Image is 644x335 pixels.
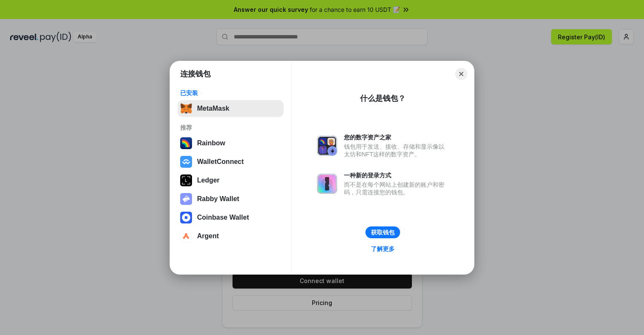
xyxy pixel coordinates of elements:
div: WalletConnect [197,158,244,166]
button: Ledger [178,172,284,189]
button: 获取钱包 [365,226,400,238]
div: 而不是在每个网站上创建新的账户和密码，只需连接您的钱包。 [344,181,449,196]
div: 一种新的登录方式 [344,172,449,179]
img: svg+xml,%3Csvg%20xmlns%3D%22http%3A%2F%2Fwww.w3.org%2F2000%2Fsvg%22%20fill%3D%22none%22%20viewBox... [317,174,337,194]
button: WalletConnect [178,153,284,170]
img: svg+xml,%3Csvg%20width%3D%2228%22%20height%3D%2228%22%20viewBox%3D%220%200%2028%2028%22%20fill%3D... [180,156,192,168]
div: Argent [197,232,219,240]
button: Coinbase Wallet [178,209,284,226]
img: svg+xml,%3Csvg%20width%3D%2228%22%20height%3D%2228%22%20viewBox%3D%220%200%2028%2028%22%20fill%3D... [180,212,192,223]
div: 已安装 [180,89,281,97]
div: 了解更多 [371,245,395,253]
div: 获取钱包 [371,229,395,236]
div: 推荐 [180,124,281,131]
div: 钱包用于发送、接收、存储和显示像以太坊和NFT这样的数字资产。 [344,143,449,158]
button: Rainbow [178,135,284,152]
button: Rabby Wallet [178,191,284,207]
img: svg+xml,%3Csvg%20width%3D%2228%22%20height%3D%2228%22%20viewBox%3D%220%200%2028%2028%22%20fill%3D... [180,230,192,242]
img: svg+xml,%3Csvg%20xmlns%3D%22http%3A%2F%2Fwww.w3.org%2F2000%2Fsvg%22%20fill%3D%22none%22%20viewBox... [180,193,192,205]
button: Close [455,68,467,80]
button: MetaMask [178,100,284,117]
img: svg+xml,%3Csvg%20xmlns%3D%22http%3A%2F%2Fwww.w3.org%2F2000%2Fsvg%22%20width%3D%2228%22%20height%3... [180,174,192,186]
button: Argent [178,228,284,245]
div: 什么是钱包？ [360,93,406,103]
div: Rainbow [197,139,225,147]
div: MetaMask [197,105,229,112]
img: svg+xml,%3Csvg%20xmlns%3D%22http%3A%2F%2Fwww.w3.org%2F2000%2Fsvg%22%20fill%3D%22none%22%20viewBox... [317,136,337,156]
div: 您的数字资产之家 [344,133,449,141]
h1: 连接钱包 [180,69,211,79]
img: svg+xml,%3Csvg%20fill%3D%22none%22%20height%3D%2233%22%20viewBox%3D%220%200%2035%2033%22%20width%... [180,103,192,114]
a: 了解更多 [366,243,400,254]
div: Ledger [197,177,219,184]
img: svg+xml,%3Csvg%20width%3D%22120%22%20height%3D%22120%22%20viewBox%3D%220%200%20120%20120%22%20fil... [180,137,192,149]
div: Rabby Wallet [197,195,239,203]
div: Coinbase Wallet [197,214,249,221]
